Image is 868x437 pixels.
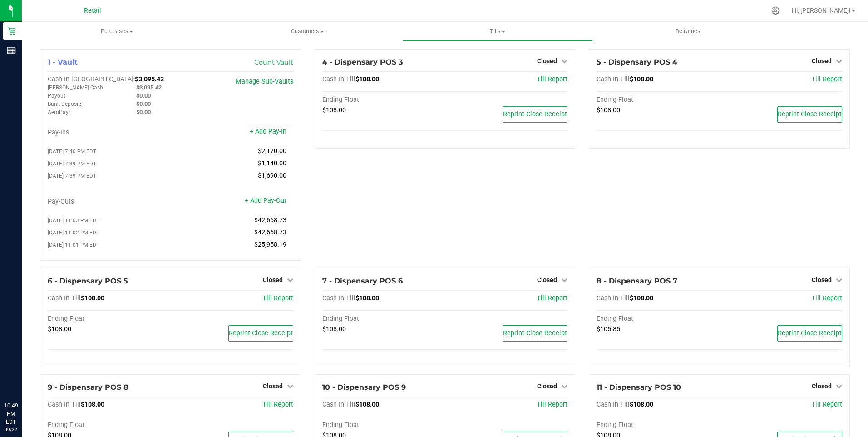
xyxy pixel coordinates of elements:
div: Ending Float [48,315,170,323]
span: $1,140.00 [258,159,286,167]
span: [DATE] 7:39 PM EDT [48,173,96,179]
a: Till Report [537,75,567,83]
span: [DATE] 7:39 PM EDT [48,160,96,167]
inline-svg: Reports [7,46,16,55]
span: Cash In Till [597,401,630,408]
a: Till Report [811,294,842,302]
button: Reprint Close Receipt [503,106,567,123]
span: Cash In Till [48,401,81,408]
span: 7 - Dispensary POS 6 [322,277,403,285]
span: Closed [812,382,832,390]
span: Closed [263,382,283,390]
p: 10:49 PM EDT [4,402,18,426]
p: 09/22 [4,426,18,433]
a: Till Report [262,401,293,408]
span: $108.00 [322,325,346,333]
div: Ending Float [322,96,445,104]
span: Hi, [PERSON_NAME]! [792,7,851,14]
span: $108.00 [355,401,379,408]
span: $2,170.00 [258,147,286,155]
span: 10 - Dispensary POS 9 [322,383,406,392]
span: Reprint Close Receipt [778,110,842,118]
div: Manage settings [770,6,781,15]
div: Ending Float [597,96,719,104]
button: Reprint Close Receipt [777,325,842,342]
span: $0.00 [136,100,151,107]
span: $108.00 [48,325,71,333]
span: Cash In Till [597,75,630,83]
span: 5 - Dispensary POS 4 [597,58,677,66]
span: $42,668.73 [254,228,286,236]
span: $108.00 [630,75,653,83]
span: $1,690.00 [258,172,286,179]
button: Reprint Close Receipt [503,325,567,342]
span: Cash In [GEOGRAPHIC_DATA]: [48,75,135,83]
span: AeroPay: [48,109,70,115]
a: Till Report [537,401,567,408]
span: [DATE] 7:40 PM EDT [48,148,96,154]
div: Pay-Ins [48,129,170,137]
div: Ending Float [322,421,445,429]
a: Till Report [262,294,293,302]
a: Till Report [811,75,842,83]
div: Ending Float [597,315,719,323]
span: Closed [537,276,557,283]
span: Cash In Till [322,294,355,302]
a: Till Report [537,294,567,302]
span: Closed [812,276,832,283]
span: [DATE] 11:01 PM EDT [48,242,99,248]
span: $108.00 [630,401,653,408]
span: $108.00 [630,294,653,302]
span: Reprint Close Receipt [229,329,293,337]
span: Cash In Till [597,294,630,302]
span: $3,095.42 [135,75,164,83]
inline-svg: Retail [7,26,16,35]
span: [PERSON_NAME] Cash: [48,84,104,91]
span: Cash In Till [322,75,355,83]
span: Closed [537,382,557,390]
span: $108.00 [322,106,346,114]
span: $42,668.73 [254,216,286,224]
div: Ending Float [48,421,170,429]
a: Tills [403,22,593,41]
span: Closed [263,276,283,283]
span: Payout: [48,93,67,99]
a: Customers [212,22,402,41]
span: Deliveries [663,27,713,35]
a: + Add Pay-Out [245,197,286,204]
a: + Add Pay-In [250,128,286,135]
span: Customers [212,27,402,35]
span: 1 - Vault [48,58,78,66]
button: Reprint Close Receipt [228,325,293,342]
div: Ending Float [597,421,719,429]
span: $108.00 [355,75,379,83]
span: [DATE] 11:03 PM EDT [48,217,99,223]
div: Ending Float [322,315,445,323]
a: Till Report [811,401,842,408]
span: $105.85 [597,325,620,333]
span: $108.00 [81,401,104,408]
span: Cash In Till [322,401,355,408]
span: $0.00 [136,109,151,115]
a: Purchases [22,22,212,41]
a: Deliveries [593,22,783,41]
span: [DATE] 11:02 PM EDT [48,229,99,236]
span: Bank Deposit: [48,101,81,107]
span: Cash In Till [48,294,81,302]
span: Closed [537,57,557,65]
span: 9 - Dispensary POS 8 [48,383,128,392]
span: 6 - Dispensary POS 5 [48,277,128,285]
span: Retail [84,7,101,15]
span: Purchases [22,27,212,35]
span: Reprint Close Receipt [778,329,842,337]
span: $25,958.19 [254,241,286,248]
span: 11 - Dispensary POS 10 [597,383,681,392]
span: $108.00 [355,294,379,302]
